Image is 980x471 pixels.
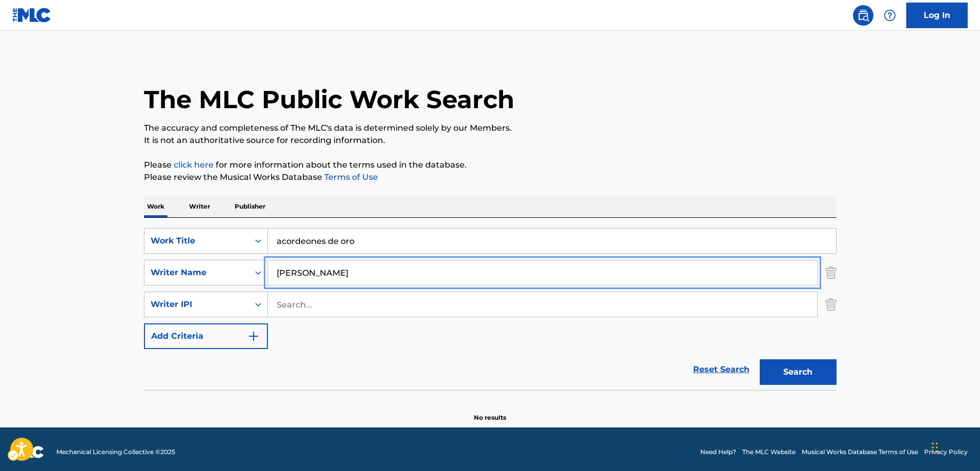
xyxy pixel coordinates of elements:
[249,229,267,253] div: On
[802,447,918,457] a: Musical Works Database Terms of Use
[825,292,837,317] img: Delete Criterion
[700,447,736,457] a: Need Help?
[151,235,243,247] div: Work Title
[742,447,796,457] a: The MLC Website
[268,292,817,317] input: Search...
[929,422,980,471] iframe: Hubspot Iframe
[884,9,896,22] img: help
[760,359,837,385] button: Search
[951,311,980,393] iframe: Iframe | Resource Center
[56,447,175,457] span: Mechanical Licensing Collective © 2025
[174,160,214,170] a: click here
[144,122,837,134] p: The accuracy and completeness of The MLC's data is determined solely by our Members.
[12,8,52,23] img: MLC Logo
[906,3,968,28] a: Log In
[924,447,968,457] a: Privacy Policy
[932,432,938,463] div: Drag
[857,9,869,22] img: search
[247,330,260,342] img: 9d2ae6d4665cec9f34b9.svg
[144,171,837,183] p: Please review the Musical Works Database
[186,196,213,217] p: Writer
[688,358,755,381] a: Reset Search
[232,196,268,217] p: Publisher
[474,401,506,422] p: No results
[144,228,837,390] form: Search Form
[144,134,837,147] p: It is not an authoritative source for recording information.
[144,323,268,349] button: Add Criteria
[151,298,243,311] div: Writer IPI
[825,260,837,285] img: Delete Criterion
[144,84,514,115] h1: The MLC Public Work Search
[322,172,378,182] a: Terms of Use
[144,159,837,171] p: Please for more information about the terms used in the database.
[268,229,836,253] input: Search...
[929,422,980,471] div: Chat Widget
[151,267,243,279] div: Writer Name
[268,260,817,285] input: Search...
[144,196,168,217] p: Work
